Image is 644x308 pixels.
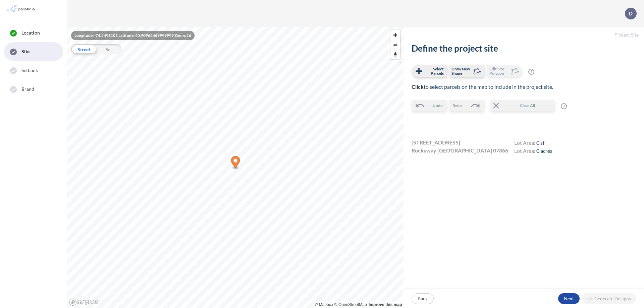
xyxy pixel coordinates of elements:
[67,27,404,308] canvas: Map
[564,295,574,302] p: Next
[21,29,40,36] span: Location
[412,43,636,54] h2: Define the project site
[412,83,424,90] b: Click
[514,139,552,147] h4: Lot Area:
[536,139,544,146] span: 0 sf
[390,40,400,50] button: Zoom out
[490,100,554,111] button: Clear All
[315,302,333,307] a: Mapbox
[5,3,38,15] img: Parafin
[451,67,471,75] span: Draw New Shape
[424,67,444,75] span: Select Parcels
[536,147,552,154] span: 0 acres
[71,44,96,54] div: Street
[558,293,580,304] button: Next
[71,31,195,40] div: Longitude: -74.5496101 Latitude: 40.90962469999999 Zoom: 16
[334,302,367,307] a: OpenStreetMap
[390,50,400,59] button: Reset bearing to north
[69,298,99,306] a: Mapbox homepage
[21,67,38,74] span: Setback
[629,10,633,16] p: D
[404,27,644,43] h5: Project Site
[501,103,553,109] span: Clear All
[528,69,534,75] span: ?
[21,86,35,93] span: Brand
[412,100,446,111] button: Undo
[412,138,460,146] span: [STREET_ADDRESS]
[514,147,552,156] h4: Lot Area:
[96,44,121,54] div: Sat
[412,83,553,90] span: to select parcels on the map to include in the project site.
[418,295,428,302] p: Back
[449,100,484,111] button: Redo
[412,146,508,155] span: Rockaway [GEOGRAPHIC_DATA] 07866
[21,48,30,55] span: Site
[412,293,434,304] button: Back
[369,302,402,307] a: Improve this map
[390,50,400,59] span: Reset bearing to north
[433,103,443,109] span: Undo
[489,67,509,75] span: Edit Site Polygon
[561,103,567,109] span: ?
[390,30,400,40] button: Zoom in
[452,103,462,109] span: Redo
[231,156,240,170] div: Map marker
